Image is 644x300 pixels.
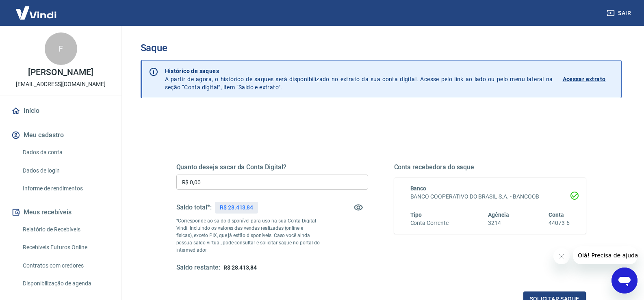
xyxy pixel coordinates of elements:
[10,126,112,144] button: Meu cadastro
[220,203,253,212] p: R$ 28.413,84
[20,221,112,238] a: Relatório de Recebíveis
[549,219,570,227] h6: 44073-6
[28,68,93,77] p: [PERSON_NAME]
[563,75,606,83] p: Acessar extrato
[394,163,586,171] h5: Conta recebedora do saque
[573,246,637,264] iframe: Mensagem da empresa
[10,0,63,25] img: Vindi
[553,248,570,264] iframe: Fechar mensagem
[488,219,509,227] h6: 3214
[20,257,112,274] a: Contratos com credores
[45,32,77,65] div: F
[5,6,68,12] span: Olá! Precisa de ajuda?
[563,67,615,91] a: Acessar extrato
[20,144,112,161] a: Dados da conta
[20,275,112,292] a: Disponibilização de agenda
[611,268,637,294] iframe: Botão para abrir a janela de mensagens
[223,264,257,271] span: R$ 28.413,84
[410,219,449,227] h6: Conta Corrente
[176,217,320,254] p: *Corresponde ao saldo disponível para uso na sua Conta Digital Vindi. Incluindo os valores das ve...
[165,67,553,91] p: A partir de agora, o histórico de saques será disponibilizado no extrato da sua conta digital. Ac...
[20,162,112,179] a: Dados de login
[20,239,112,256] a: Recebíveis Futuros Online
[488,212,509,218] span: Agência
[605,6,634,21] button: Sair
[176,163,368,171] h5: Quanto deseja sacar da Conta Digital?
[16,80,106,88] p: [EMAIL_ADDRESS][DOMAIN_NAME]
[10,203,112,221] button: Meus recebíveis
[410,185,427,192] span: Banco
[176,263,220,272] h5: Saldo restante:
[10,102,112,120] a: Início
[165,67,553,75] p: Histórico de saques
[141,42,622,54] h3: Saque
[549,212,564,218] span: Conta
[176,203,212,212] h5: Saldo total*:
[410,192,570,201] h6: BANCO COOPERATIVO DO BRASIL S.A. - BANCOOB
[20,180,112,197] a: Informe de rendimentos
[410,212,422,218] span: Tipo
